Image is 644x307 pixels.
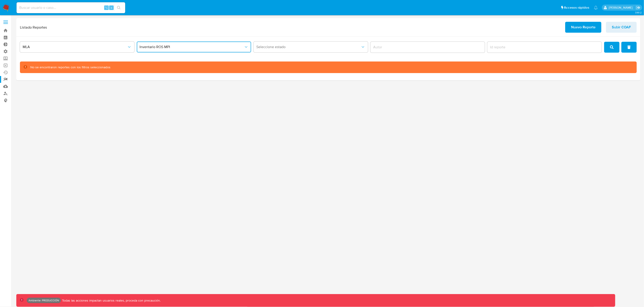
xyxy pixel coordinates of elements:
button: search-icon [114,5,123,11]
p: Ambiente: PRODUCCIÓN [29,300,59,301]
p: yamil.zavala@mercadolibre.com [609,5,634,10]
span: ⌥ [105,5,108,10]
span: Accesos rápidos [564,5,589,10]
input: Buscar usuario o caso... [17,5,125,11]
a: Salir [636,5,641,10]
span: s [111,5,112,10]
p: Todas las acciones impactan usuarios reales, proceda con precaución. [61,298,161,303]
a: Notificaciones [594,6,598,10]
